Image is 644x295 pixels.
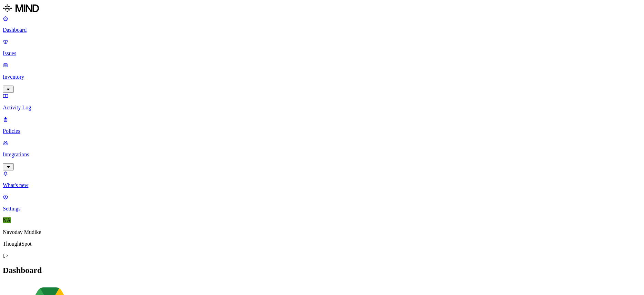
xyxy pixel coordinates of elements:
p: Integrations [3,151,641,158]
p: Inventory [3,74,641,80]
p: What's new [3,182,641,188]
a: Activity Log [3,93,641,111]
img: MIND [3,3,39,14]
h2: Dashboard [3,266,641,275]
p: Settings [3,206,641,212]
a: What's new [3,170,641,188]
a: Issues [3,39,641,57]
a: Policies [3,116,641,134]
a: Dashboard [3,15,641,33]
a: Settings [3,194,641,212]
p: ThoughtSpot [3,241,641,247]
a: MIND [3,3,641,15]
span: NA [3,217,11,223]
a: Inventory [3,62,641,92]
a: Integrations [3,140,641,169]
p: Policies [3,128,641,134]
p: Activity Log [3,105,641,111]
p: Dashboard [3,27,641,33]
p: Issues [3,50,641,57]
